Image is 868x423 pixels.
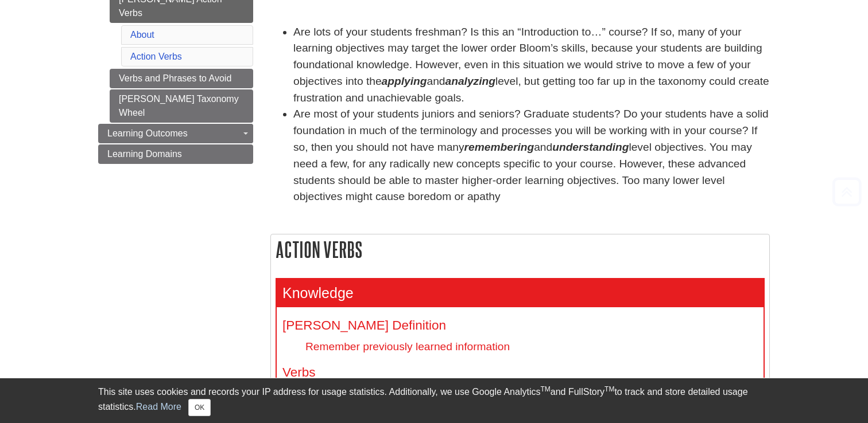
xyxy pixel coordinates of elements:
li: Are lots of your students freshman? Is this an “Introduction to…” course? If so, many of your lea... [293,24,770,107]
a: Read More [136,402,181,412]
h3: Knowledge [277,279,764,307]
span: Learning Domains [107,149,182,159]
strong: applying [382,75,427,87]
li: Are most of your students juniors and seniors? Graduate students? Do your students have a solid f... [293,106,770,205]
h2: Action Verbs [271,234,769,265]
h4: [PERSON_NAME] Definition [282,319,758,333]
button: Close [188,399,211,416]
a: Back to Top [828,184,865,199]
a: [PERSON_NAME] Taxonomy Wheel [110,89,253,123]
sup: TM [540,385,550,393]
a: Learning Outcomes [98,124,253,143]
div: This site uses cookies and records your IP address for usage statistics. Additionally, we use Goo... [98,385,770,416]
em: understanding [552,141,629,153]
dd: Remember previously learned information [305,339,758,354]
a: Learning Domains [98,144,253,164]
a: Verbs and Phrases to Avoid [110,69,253,88]
h4: Verbs [282,366,758,380]
em: remembering [464,141,534,153]
a: Action Verbs [130,52,182,61]
a: About [130,30,154,40]
sup: TM [604,385,614,393]
strong: analyzing [445,75,495,87]
span: Learning Outcomes [107,128,188,138]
